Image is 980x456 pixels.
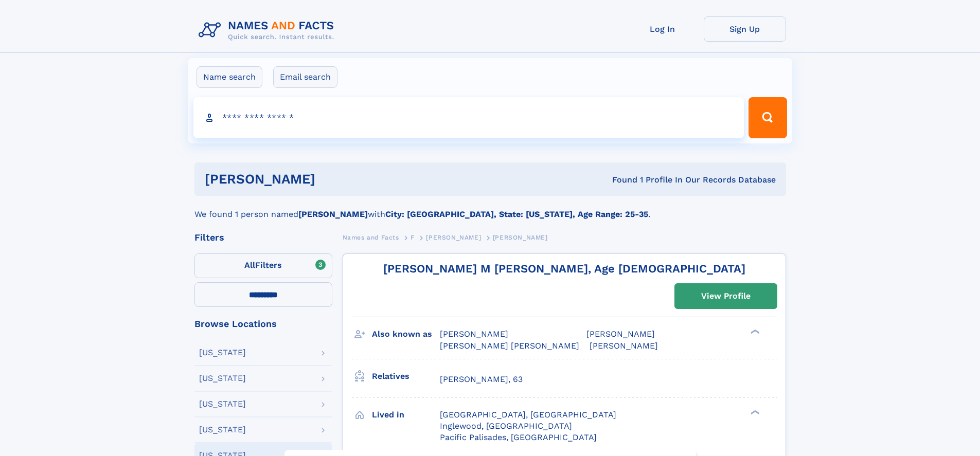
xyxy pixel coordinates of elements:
a: [PERSON_NAME] [426,231,481,244]
div: Found 1 Profile In Our Records Database [464,174,776,186]
h3: Also known as [372,325,440,343]
span: [GEOGRAPHIC_DATA], [GEOGRAPHIC_DATA] [440,410,616,419]
div: ❯ [748,409,760,415]
a: F [411,231,415,244]
span: F [411,234,415,241]
div: Filters [194,233,332,242]
label: Email search [273,66,337,88]
span: Inglewood, [GEOGRAPHIC_DATA] [440,421,572,431]
input: search input [193,97,744,138]
a: [PERSON_NAME] M [PERSON_NAME], Age [DEMOGRAPHIC_DATA] [383,262,745,275]
span: [PERSON_NAME] [586,329,655,339]
div: We found 1 person named with . [194,196,786,221]
span: [PERSON_NAME] [440,329,508,339]
div: [US_STATE] [199,426,246,434]
b: City: [GEOGRAPHIC_DATA], State: [US_STATE], Age Range: 25-35 [385,209,648,219]
a: Log In [621,16,704,42]
div: [US_STATE] [199,400,246,408]
span: [PERSON_NAME] [493,234,548,241]
div: ❯ [748,329,760,335]
img: Logo Names and Facts [194,16,343,44]
div: View Profile [701,284,751,308]
span: All [244,260,255,270]
a: [PERSON_NAME], 63 [440,374,523,385]
span: Pacific Palisades, [GEOGRAPHIC_DATA] [440,432,597,442]
label: Name search [197,66,262,88]
h1: [PERSON_NAME] [205,173,464,186]
label: Filters [194,253,332,278]
h3: Lived in [372,406,440,424]
div: [US_STATE] [199,349,246,357]
a: View Profile [675,284,777,308]
h3: Relatives [372,368,440,385]
span: [PERSON_NAME] [590,341,658,351]
span: [PERSON_NAME] [426,234,481,241]
button: Search Button [749,97,787,138]
div: Browse Locations [194,319,332,329]
a: Sign Up [704,16,786,42]
b: [PERSON_NAME] [298,209,368,219]
a: Names and Facts [343,231,399,244]
span: [PERSON_NAME] [PERSON_NAME] [440,341,579,351]
div: [US_STATE] [199,374,246,382]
